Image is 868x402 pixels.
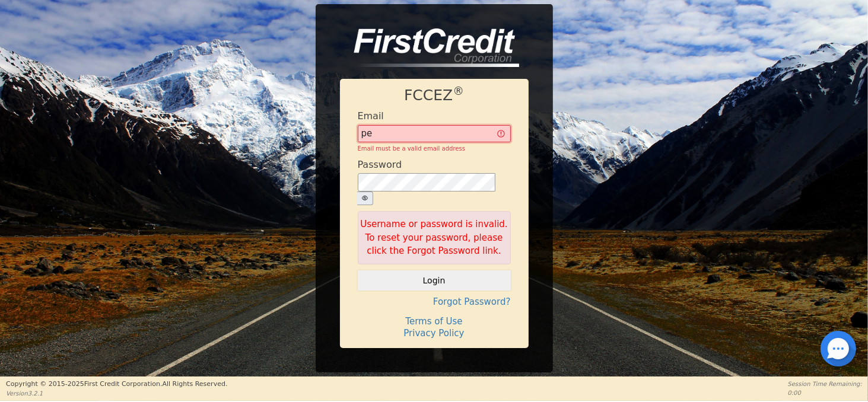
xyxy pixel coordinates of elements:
input: Enter email [358,125,511,143]
p: Version 3.2.1 [6,389,227,398]
h4: Privacy Policy [358,328,511,339]
h4: Terms of Use [358,316,511,327]
button: Login [358,270,511,291]
div: Username or password is invalid. To reset your password, please click the Forgot Password link. [358,211,511,264]
p: 0:00 [788,388,862,397]
p: Copyright © 2015- 2025 First Credit Corporation. [6,379,227,390]
h4: Forgot Password? [358,296,511,307]
h1: FCCEZ [358,87,511,104]
p: Session Time Remaining: [788,379,862,388]
h4: Password [358,159,402,170]
h4: Email [358,110,384,122]
sup: ® [453,85,464,97]
img: logo-CMu_cnol.png [340,28,519,68]
div: Email must be a valid email address [358,144,511,153]
span: All Rights Reserved. [162,380,227,388]
input: password [358,173,496,192]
